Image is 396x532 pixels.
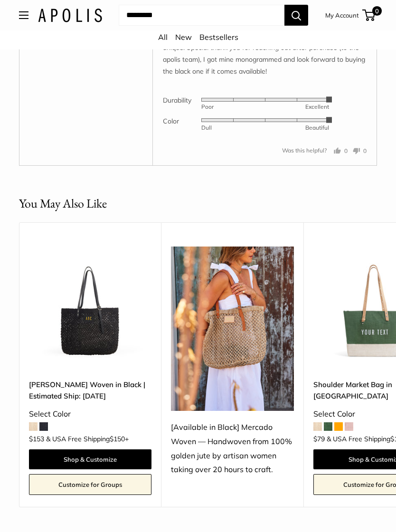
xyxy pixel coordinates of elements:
a: Shop & Customize [29,449,151,469]
div: Poor [201,104,265,110]
div: Dull [201,125,265,131]
span: & USA Free Shipping + [46,436,129,442]
button: Yes [334,146,348,155]
div: Beautiful [265,125,330,131]
a: My Account [325,9,359,21]
a: Customize for Groups [29,474,151,495]
table: Product attributes ratings [163,91,329,133]
span: $150 [110,435,125,443]
button: No [349,146,367,155]
input: Search... [119,5,284,26]
a: Bestsellers [199,32,238,42]
button: Open menu [19,11,28,19]
div: Select Color [29,407,151,421]
h2: You May Also Like [19,194,107,213]
a: Mercado Woven in Black | Estimated Ship: Oct. 19thMercado Woven in Black | Estimated Ship: Oct. 19th [29,247,151,369]
span: 0 [372,6,382,16]
span: $153 [29,435,44,443]
div: [Available in Black] Mercado Woven — Handwoven from 100% golden jute by artisan women taking over... [171,420,294,477]
a: All [158,32,168,42]
a: New [175,32,192,42]
img: [Available in Black] Mercado Woven — Handwoven from 100% golden jute by artisan women taking over... [171,247,294,411]
div: Excellent [265,104,330,110]
button: Search [284,5,308,26]
img: Mercado Woven in Black | Estimated Ship: Oct. 19th [29,247,151,369]
th: Durability [163,91,201,112]
img: Apolis [38,9,102,22]
a: [PERSON_NAME] Woven in Black | Estimated Ship: [DATE] [29,379,151,401]
th: Color [163,112,201,132]
a: 0 [363,9,375,21]
span: Was this helpful? [282,147,327,154]
span: $79 [313,435,325,443]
